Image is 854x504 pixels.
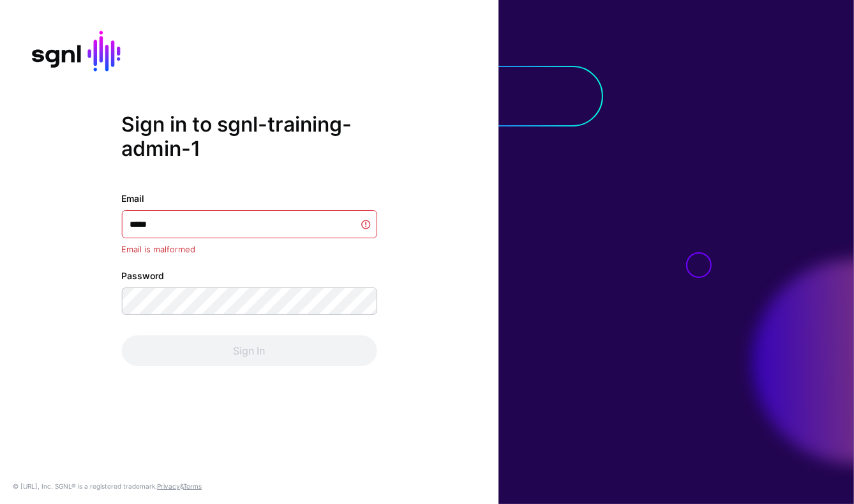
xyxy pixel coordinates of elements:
div: © [URL], Inc. SGNL® is a registered trademark. & [13,481,202,491]
a: Privacy [157,482,180,490]
h2: Sign in to sgnl-training-admin-1 [121,112,377,162]
a: Terms [183,482,202,490]
label: Password [121,269,164,282]
label: Email [121,192,144,205]
div: Email is malformed [121,243,377,256]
